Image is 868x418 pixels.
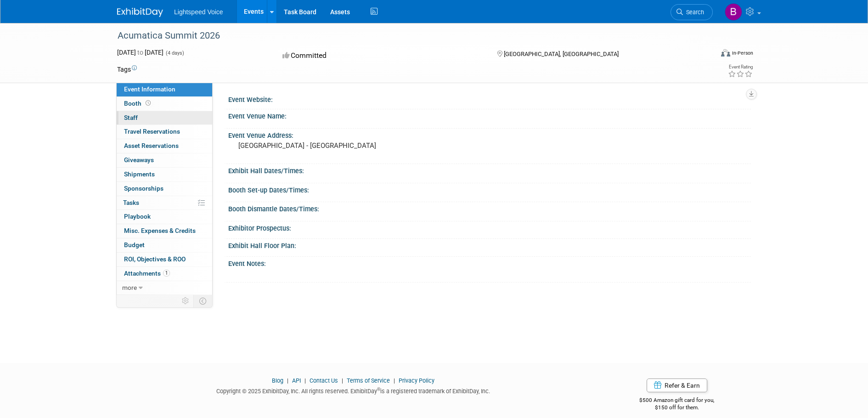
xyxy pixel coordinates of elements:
[117,139,212,153] a: Asset Reservations
[124,241,145,249] span: Budget
[174,8,223,16] span: Lightspeed Voice
[347,377,390,384] a: Terms of Service
[117,267,212,281] a: Attachments1
[144,100,152,107] span: Booth not reserved yet
[228,221,751,233] div: Exhibitor Prospectus:
[117,49,163,56] span: [DATE] [DATE]
[114,28,699,44] div: Acumatica Summit 2026
[292,377,301,384] a: API
[728,65,753,69] div: Event Rating
[117,97,212,111] a: Booth
[238,141,436,150] pre: [GEOGRAPHIC_DATA] - [GEOGRAPHIC_DATA]
[228,129,751,140] div: Event Venue Address:
[272,377,283,384] a: Blog
[117,111,212,125] a: Staff
[339,377,345,384] span: |
[136,49,145,56] span: to
[124,170,155,178] span: Shipments
[165,50,184,56] span: (4 days)
[124,100,152,107] span: Booth
[124,85,175,93] span: Event Information
[504,51,619,57] span: [GEOGRAPHIC_DATA], [GEOGRAPHIC_DATA]
[721,49,730,56] img: Format-Inperson.png
[117,182,212,196] a: Sponsorships
[117,224,212,238] a: Misc. Expenses & Credits
[603,390,751,412] div: $500 Amazon gift card for you,
[603,404,751,412] div: $150 off for them.
[124,270,170,277] span: Attachments
[117,168,212,181] a: Shipments
[123,199,139,206] span: Tasks
[683,9,704,16] span: Search
[228,93,751,104] div: Event Website:
[228,257,751,268] div: Event Notes:
[163,270,170,277] span: 1
[228,202,751,214] div: Booth Dismantle Dates/Times:
[228,239,751,250] div: Exhibit Hall Floor Plan:
[302,377,308,384] span: |
[194,295,213,307] td: Toggle Event Tabs
[399,377,434,384] a: Privacy Policy
[124,227,196,234] span: Misc. Expenses & Credits
[124,114,138,121] span: Staff
[117,125,212,139] a: Travel Reservations
[117,385,589,395] div: Copyright © 2025 ExhibitDay, Inc. All rights reserved. ExhibitDay is a registered trademark of Ex...
[117,238,212,252] a: Budget
[117,253,212,266] a: ROI, Objectives & ROO
[228,164,751,175] div: Exhibit Hall Dates/Times:
[117,210,212,224] a: Playbook
[124,128,180,135] span: Travel Reservations
[117,8,163,17] img: ExhibitDay
[659,48,753,62] div: Event Format
[178,295,194,307] td: Personalize Event Tab Strip
[228,109,751,121] div: Event Venue Name:
[124,213,151,220] span: Playbook
[732,50,753,56] div: In-Person
[310,377,338,384] a: Contact Us
[122,284,137,291] span: more
[124,142,179,149] span: Asset Reservations
[285,377,291,384] span: |
[671,4,713,20] a: Search
[124,185,163,192] span: Sponsorships
[117,196,212,210] a: Tasks
[117,281,212,295] a: more
[647,378,707,392] a: Refer & Earn
[117,65,137,74] td: Tags
[228,183,751,195] div: Booth Set-up Dates/Times:
[117,83,212,96] a: Event Information
[377,387,380,392] sup: ®
[725,3,742,21] img: Bryan Schumacher
[391,377,397,384] span: |
[117,153,212,167] a: Giveaways
[280,48,483,64] div: Committed
[124,255,186,263] span: ROI, Objectives & ROO
[124,156,154,164] span: Giveaways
